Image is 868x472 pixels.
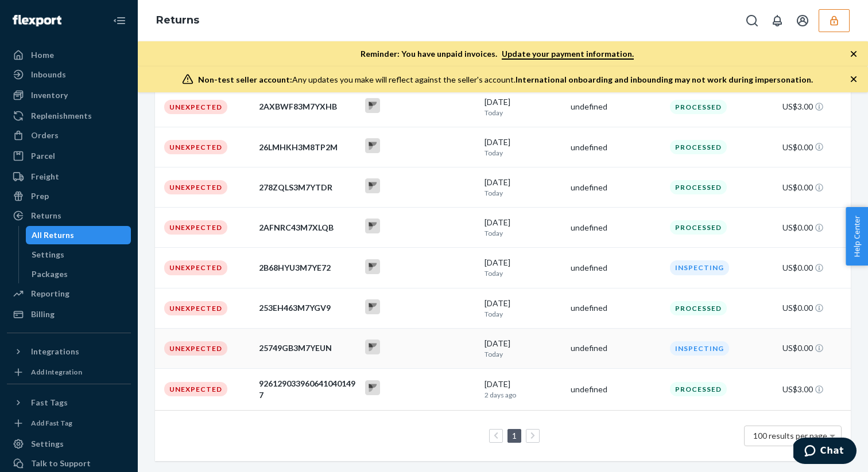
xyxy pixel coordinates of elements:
[793,438,857,466] iframe: Opens a widget where you can chat to one of our agents
[516,75,813,84] span: International onboarding and inbounding may not work during impersonation.
[26,226,131,244] a: All Returns
[571,384,661,395] div: undefined
[31,288,69,299] div: Reporting
[31,130,59,141] div: Orders
[571,302,661,314] div: undefined
[31,69,66,80] div: Inbounds
[259,262,356,274] div: 2B68HYU3M7YE72
[259,101,356,112] div: 2AXBWF83M7YXHB
[670,341,729,356] div: Inspecting
[164,140,227,154] div: Unexpected
[510,431,519,440] a: Page 1 is your current page
[485,309,561,319] p: Today
[31,210,61,221] div: Returns
[31,190,49,202] div: Prep
[670,100,727,114] div: Processed
[31,346,79,357] div: Integrations
[7,435,131,453] a: Settings
[571,262,661,274] div: undefined
[670,382,727,396] div: Processed
[778,288,851,328] td: US$0.00
[31,309,55,320] div: Billing
[670,260,729,275] div: Inspecting
[7,107,131,125] a: Replenishments
[753,431,827,440] span: 100 results per page
[7,147,131,165] a: Parcel
[259,302,356,314] div: 253EH463M7YGV9
[31,49,54,61] div: Home
[670,140,727,154] div: Processed
[778,328,851,368] td: US$0.00
[7,393,131,412] button: Fast Tags
[571,101,661,112] div: undefined
[164,260,227,275] div: Unexpected
[778,127,851,167] td: US$0.00
[766,9,789,32] button: Open notifications
[198,75,292,84] span: Non-test seller account:
[164,220,227,235] div: Unexpected
[670,301,727,315] div: Processed
[485,268,561,278] p: Today
[147,4,208,37] ol: breadcrumbs
[778,208,851,248] td: US$0.00
[7,167,131,186] a: Freight
[31,110,92,122] div: Replenishments
[7,284,131,303] a: Reporting
[31,367,82,377] div: Add Integration
[485,390,561,400] p: 2 days ago
[31,418,72,428] div: Add Fast Tag
[31,171,59,182] div: Freight
[259,182,356,193] div: 278ZQLS3M7YTDR
[164,180,227,194] div: Unexpected
[32,229,74,241] div: All Returns
[741,9,764,32] button: Open Search Box
[7,206,131,225] a: Returns
[670,180,727,194] div: Processed
[259,342,356,354] div: 25749GB3M7YEUN
[846,207,868,266] button: Help Center
[778,368,851,410] td: US$3.00
[7,46,131,64] a: Home
[778,248,851,288] td: US$0.00
[31,89,68,101] div: Inventory
[791,9,814,32] button: Open account menu
[485,136,561,158] div: [DATE]
[571,142,661,153] div: undefined
[571,222,661,233] div: undefined
[164,341,227,356] div: Unexpected
[485,96,561,118] div: [DATE]
[7,416,131,430] a: Add Fast Tag
[31,397,68,408] div: Fast Tags
[7,65,131,84] a: Inbounds
[7,342,131,361] button: Integrations
[26,265,131,283] a: Packages
[259,142,356,153] div: 26LMHKH3M8TP2M
[198,74,813,85] div: Any updates you make will reflect against the seller's account.
[13,15,61,26] img: Flexport logo
[164,382,227,396] div: Unexpected
[164,100,227,114] div: Unexpected
[7,365,131,379] a: Add Integration
[7,187,131,205] a: Prep
[485,338,561,359] div: [DATE]
[485,177,561,198] div: [DATE]
[31,438,64,450] div: Settings
[26,245,131,264] a: Settings
[778,87,851,127] td: US$3.00
[31,150,55,162] div: Parcel
[108,9,131,32] button: Close Navigation
[32,249,64,260] div: Settings
[485,148,561,158] p: Today
[156,14,199,26] a: Returns
[485,217,561,238] div: [DATE]
[164,301,227,315] div: Unexpected
[259,378,356,401] div: 9261290339606410401497
[7,305,131,323] a: Billing
[485,257,561,278] div: [DATE]
[485,379,561,400] div: [DATE]
[571,182,661,193] div: undefined
[7,126,131,145] a: Orders
[485,108,561,118] p: Today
